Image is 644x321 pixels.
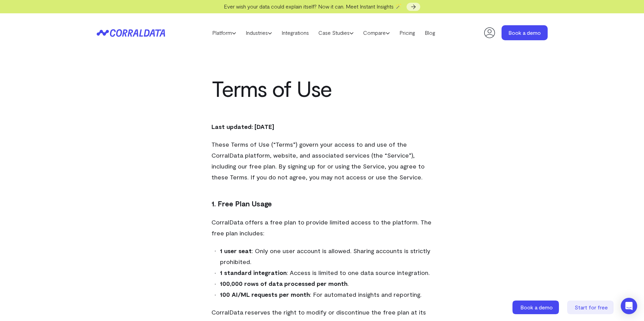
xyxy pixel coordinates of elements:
p: These Terms of Use (“Terms”) govern your access to and use of the CorralData platform, website, a... [211,139,433,183]
p: CorralData offers a free plan to provide limited access to the platform. The free plan includes: [211,217,433,238]
div: Open Intercom Messenger [621,298,637,314]
a: Industries [241,28,277,38]
span: Book a demo [520,304,553,310]
strong: 1. Free Plan Usage [211,199,272,208]
strong: Last updated: [DATE] [211,123,274,130]
a: Integrations [277,28,314,38]
li: : Only one user account is allowed. Sharing accounts is strictly prohibited. [215,245,433,267]
strong: 1 user seat [220,247,252,254]
h1: Terms of Use [211,76,433,101]
span: Start for free [575,304,608,310]
a: Pricing [395,28,420,38]
strong: 100,000 rows of data processed per month [220,280,347,287]
a: Case Studies [314,28,358,38]
a: Book a demo [502,25,548,40]
li: . [215,278,433,289]
a: Blog [420,28,440,38]
span: Ever wish your data could explain itself? Now it can. Meet Instant Insights 🪄 [224,3,402,10]
li: : Access is limited to one data source integration. [215,267,433,278]
a: Start for free [567,301,615,314]
a: Compare [358,28,395,38]
a: Platform [207,28,241,38]
li: : For automated insights and reporting. [215,289,433,300]
a: Book a demo [512,301,560,314]
strong: 1 standard integration [220,269,287,276]
strong: 100 AI/ML requests per month [220,291,310,298]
